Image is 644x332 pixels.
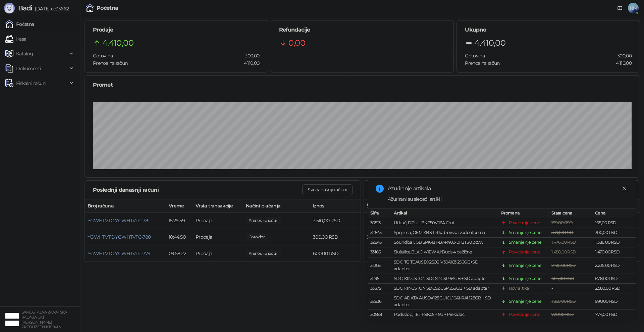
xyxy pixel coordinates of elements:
[97,5,118,11] div: Početna
[4,3,15,13] img: Logo
[391,284,498,293] td: SDC, KINGSTON SDCS2 CSP 256GB + SD adapter
[193,245,243,262] td: Prodaja
[549,284,592,293] td: -
[88,234,151,240] button: YGWHTVTC-YGWHTVTC-780
[592,310,636,320] td: 774,00 RSD
[592,228,636,238] td: 300,00 RSD
[391,310,498,320] td: Podsklop, TET PSK05P 5U + Prekidač
[16,77,46,90] span: Fiskalni računi
[368,238,391,247] td: 32845
[310,199,361,212] th: Iznos
[551,263,576,268] span: 2.415,00 RSD
[509,298,542,305] div: Smanjenje cene
[5,17,34,31] a: Početna
[621,185,628,192] a: Close
[88,218,150,224] button: YGWHTVTC-YGWHTVTC-781
[551,220,573,225] span: 159,00 RSD
[166,199,193,212] th: Vreme
[310,212,361,229] td: 3.510,00 RSD
[509,311,540,318] div: Povećanje cene
[368,228,391,238] td: 32643
[310,229,361,245] td: 300,00 RSD
[279,26,446,34] h5: Refundacije
[5,313,19,326] img: 64x64-companyLogo-ae27db6e-dfce-48a1-b68e-83471bd1bffd.png
[243,199,310,212] th: Načini plaćanja
[509,249,540,255] div: Povećanje cene
[368,218,391,228] td: 30513
[310,245,361,262] td: 600,00 RSD
[166,212,193,229] td: 15:29:59
[391,274,498,284] td: SDC, KINGSTON SDCS2 CSP 64GB + SD adapter
[592,257,636,274] td: 2.235,00 RSD
[391,228,498,238] td: Spojnica, OEM KBS-I-3 kablovska vodootporna
[88,250,151,256] button: YGWHTVTC-YGWHTVTC-779
[240,52,259,59] span: 300,00
[551,312,574,317] span: 720,00 RSD
[18,4,32,12] span: Badi
[474,37,505,49] span: 4.410,00
[592,208,636,218] th: Cena
[368,293,391,310] td: 32836
[368,310,391,320] td: 30588
[622,186,627,191] span: close
[93,60,127,66] span: Prenos na račun
[509,229,542,236] div: Smanjenje cene
[368,284,391,293] td: 33379
[551,299,576,304] span: 1.350,00 RSD
[592,274,636,284] td: 678,00 RSD
[288,37,305,49] span: 0,00
[368,274,391,284] td: 32951
[5,32,26,46] a: Kasa
[246,217,281,224] span: 3.510,00
[93,81,632,89] div: Promet
[102,37,133,49] span: 4.410,00
[85,199,166,212] th: Broj računa
[614,3,625,13] a: Dokumentacija
[612,52,632,59] span: 300,00
[391,293,498,310] td: SDC, ADATA AUSDX128GUICL10A1-RA1 128GB + SD adapter
[367,250,378,256] button: 31302
[166,245,193,262] td: 09:58:22
[498,208,549,218] th: Promena
[32,6,69,12] span: [DATE]-cc35662
[592,293,636,310] td: 990,00 RSD
[509,262,542,269] div: Smanjenje cene
[239,59,260,67] span: 4.110,00
[246,250,281,257] span: 600,00
[391,247,498,257] td: Slušalice,BLACKVIEW AirBuds 4 bežične
[193,199,243,212] th: Vrsta transakcije
[551,240,576,245] span: 1.476,00 RSD
[368,247,391,257] td: 33166
[509,239,542,246] div: Smanjenje cene
[193,229,243,245] td: Prodaja
[302,184,353,195] button: Svi današnji računi
[509,275,542,282] div: Smanjenje cene
[549,208,592,218] th: Stara cena
[551,276,574,281] span: 684,00 RSD
[388,185,628,193] div: Ažuriranje artikala
[93,26,260,34] h5: Prodaje
[16,62,41,75] span: Dokumenti
[193,212,243,229] td: Prodaja
[465,26,632,34] h5: Ukupno
[246,233,268,241] span: 300,00
[16,47,33,60] span: Katalog
[368,208,391,218] th: Šifra
[364,199,391,212] th: Šifra
[592,284,636,293] td: 2.580,00 RSD
[509,285,530,292] div: Novi artikal
[93,53,113,59] span: Gotovina
[391,257,498,274] td: SDC, TG TEAUSDX256GIV30A103 256GB+SD adapter
[465,53,485,59] span: Gotovina
[21,310,67,329] small: SAMOSTALNA ZANATSKA RADNJA CAT [PERSON_NAME] PREDUZETNIK KOVIN
[166,229,193,245] td: 10:44:50
[465,60,499,66] span: Prenos na račun
[592,218,636,228] td: 165,00 RSD
[391,208,498,218] th: Artikal
[592,247,636,257] td: 1.470,00 RSD
[509,220,540,226] div: Povećanje cene
[388,195,628,203] div: Ažurirani su sledeći artikli:
[93,186,302,194] div: Poslednji današnji računi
